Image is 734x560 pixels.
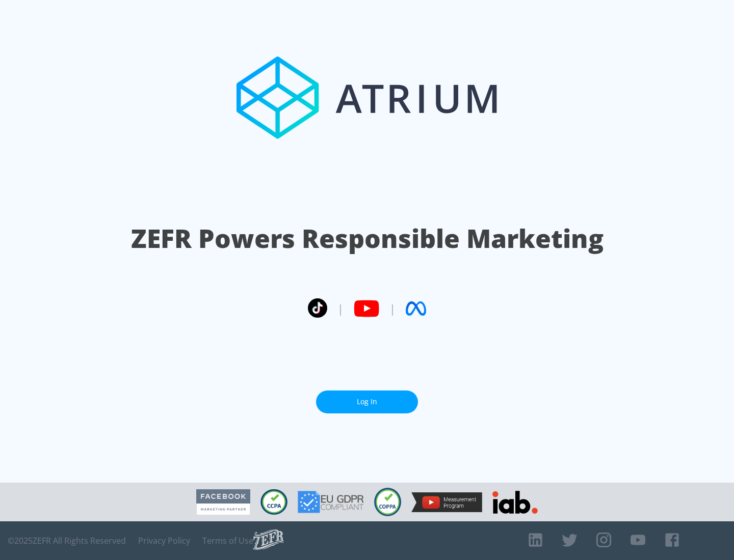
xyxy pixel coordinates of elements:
a: Terms of Use [202,536,253,546]
h1: ZEFR Powers Responsible Marketing [131,221,604,256]
img: Facebook Marketing Partner [196,489,250,515]
span: | [337,301,344,316]
a: Privacy Policy [138,536,190,546]
img: IAB [492,491,538,514]
span: © 2025 ZEFR All Rights Reserved [8,536,126,546]
img: GDPR Compliant [298,491,364,513]
a: Log In [316,390,418,413]
span: | [389,301,396,316]
img: YouTube Measurement Program [411,492,482,512]
img: CCPA Compliant [260,489,287,515]
img: COPPA Compliant [374,488,401,516]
